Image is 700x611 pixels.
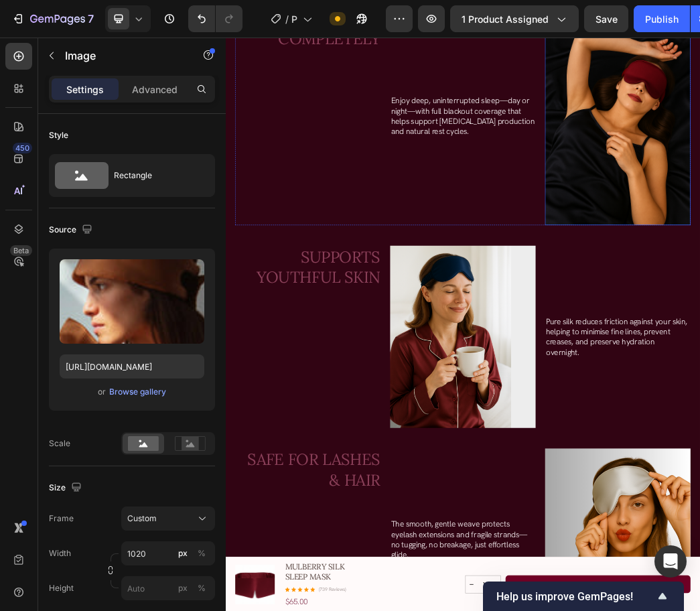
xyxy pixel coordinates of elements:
button: % [175,545,191,561]
div: % [198,582,206,594]
span: 1 product assigned [462,12,549,26]
iframe: Design area [226,38,700,611]
input: https://example.com/image.jpg [60,354,204,379]
label: Height [49,582,74,594]
div: 450 [13,143,32,153]
p: 7 [88,11,94,27]
span: Custom [127,513,157,525]
div: Publish [645,12,679,26]
button: Custom [121,506,215,531]
h3: Supports Youthful Skin [16,352,263,425]
div: % [198,547,206,559]
span: Product Page [291,12,297,26]
div: Size [49,479,84,497]
div: Beta [10,245,32,256]
button: % [175,580,191,596]
div: Style [49,129,68,141]
div: Browse gallery [109,386,166,398]
p: Settings [66,82,104,96]
input: px% [121,541,215,565]
button: 1 product assigned [450,5,579,32]
label: Width [49,547,71,559]
div: Rectangle [114,160,196,191]
p: Advanced [132,82,178,96]
span: / [285,12,289,26]
img: preview-image [60,259,204,344]
button: Save [584,5,628,32]
div: Source [49,221,95,239]
input: px% [121,576,215,600]
div: px [178,547,188,559]
span: Help us improve GemPages! [496,590,654,603]
span: or [98,384,106,400]
button: px [194,545,210,561]
button: 7 [5,5,100,32]
div: Open Intercom Messenger [654,545,687,578]
label: Frame [49,513,74,525]
button: Browse gallery [109,385,167,399]
span: Save [596,13,618,25]
p: Enjoy deep, uninterrupted sleep—day or night—with full blackout coverage that helps support [MEDI... [280,98,524,167]
button: Publish [634,5,690,32]
button: px [194,580,210,596]
div: Undo/Redo [188,5,242,32]
div: px [178,582,188,594]
div: Scale [49,437,70,450]
button: Show survey - Help us improve GemPages! [496,588,671,604]
p: Image [65,48,179,64]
